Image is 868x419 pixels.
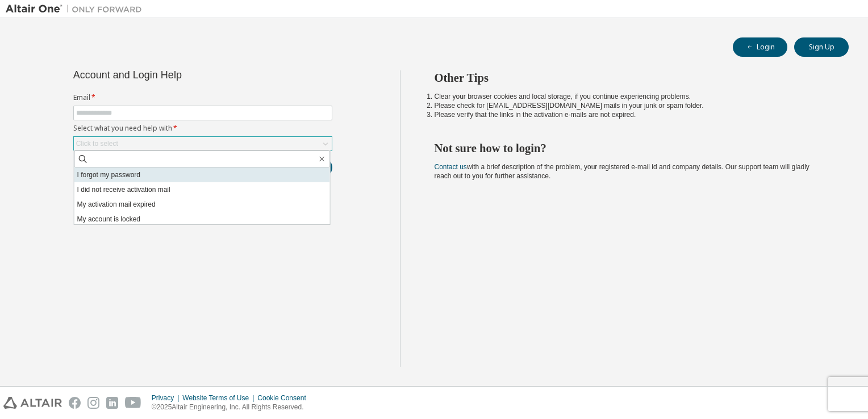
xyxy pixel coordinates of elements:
[6,3,148,15] img: Altair One
[152,403,313,412] p: © 2025 Altair Engineering, Inc. All Rights Reserved.
[435,163,809,180] span: with a brief description of the problem, your registered e-mail id and company details. Our suppo...
[733,37,787,57] button: Login
[69,397,81,409] img: facebook.svg
[435,110,829,119] li: Please verify that the links in the activation e-mails are not expired.
[152,393,182,403] div: Privacy
[435,70,829,85] h2: Other Tips
[257,393,312,403] div: Cookie Consent
[73,70,281,79] div: Account and Login Help
[73,124,332,133] label: Select what you need help with
[435,92,829,101] li: Clear your browser cookies and local storage, if you continue experiencing problems.
[3,397,62,409] img: altair_logo.svg
[74,137,332,150] div: Click to select
[435,163,467,171] a: Contact us
[106,397,118,409] img: linkedin.svg
[435,101,829,110] li: Please check for [EMAIL_ADDRESS][DOMAIN_NAME] mails in your junk or spam folder.
[87,397,99,409] img: instagram.svg
[794,37,849,57] button: Sign Up
[435,141,829,156] h2: Not sure how to login?
[76,139,118,148] div: Click to select
[74,167,330,182] li: I forgot my password
[73,93,332,102] label: Email
[125,397,141,409] img: youtube.svg
[182,393,257,403] div: Website Terms of Use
